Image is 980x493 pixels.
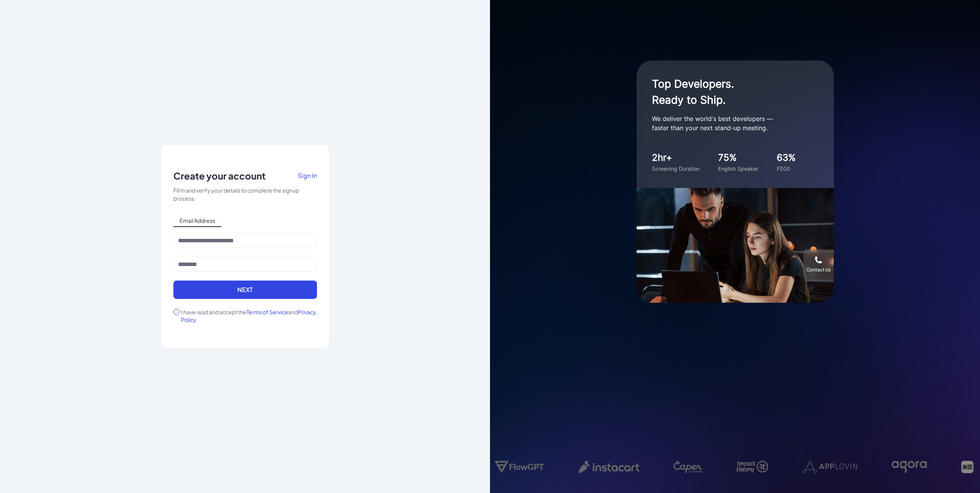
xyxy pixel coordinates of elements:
[652,165,700,173] div: Screening Duration
[777,165,796,173] div: F500
[173,215,221,227] span: Email Address
[803,249,834,280] button: Contact Us
[652,76,805,108] h1: Top Developers. Ready to Ship.
[298,171,317,180] span: Sign In
[173,170,266,182] p: Create your account
[298,170,317,186] a: Sign In
[181,308,317,323] label: I have read and accept the and
[652,151,700,165] div: 2hr+
[718,165,758,173] div: English Speaker
[718,151,758,165] div: 75%
[173,186,317,202] div: Fill in and verify your details to complete the signup process.
[247,309,288,315] span: Terms of Service
[806,267,831,273] div: Contact Us
[173,281,317,299] button: Next
[777,151,796,165] div: 63%
[652,114,805,132] p: We deliver the world's best developers — faster than your next stand-up meeting.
